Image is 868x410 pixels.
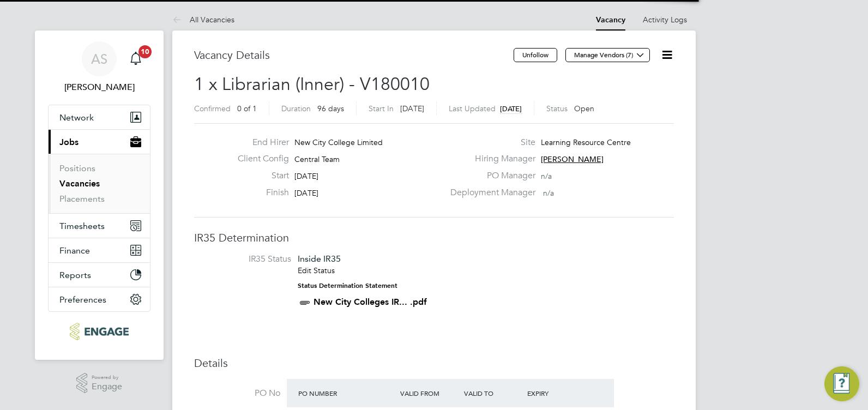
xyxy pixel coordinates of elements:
label: PO Manager [444,170,535,182]
a: Powered byEngage [76,373,123,394]
button: Jobs [49,130,150,154]
div: Jobs [49,154,150,213]
button: Unfollow [514,48,557,62]
a: New City Colleges IR... .pdf [314,297,427,307]
button: Timesheets [49,214,150,238]
label: Site [444,137,535,148]
span: Reports [59,270,91,280]
span: AS [91,52,107,66]
span: [PERSON_NAME] [541,154,604,164]
label: Hiring Manager [444,153,535,165]
span: Jobs [59,137,79,147]
a: Vacancies [59,178,100,189]
label: IR35 Status [205,254,291,265]
button: Preferences [49,287,150,311]
span: Learning Resource Centre [541,137,631,147]
span: [DATE] [294,171,318,181]
nav: Main navigation [35,31,164,360]
span: Open [574,104,594,113]
span: 10 [138,45,152,58]
a: Activity Logs [643,15,687,25]
h3: Vacancy Details [194,48,514,62]
span: Preferences [59,294,106,305]
label: Client Config [229,153,289,165]
label: Finish [229,187,289,198]
span: Timesheets [59,221,105,231]
div: Valid To [461,383,525,403]
div: Expiry [525,383,588,403]
span: [DATE] [294,188,318,198]
label: End Hirer [229,137,289,148]
span: 96 days [317,104,344,113]
span: [DATE] [400,104,424,113]
label: Confirmed [194,104,231,113]
button: Finance [49,238,150,262]
a: 10 [125,41,147,76]
a: Vacancy [596,15,625,25]
span: Inside IR35 [298,254,341,264]
button: Manage Vendors (7) [565,48,650,62]
label: Deployment Manager [444,187,535,198]
h3: Details [194,356,674,370]
a: All Vacancies [172,15,234,25]
label: Duration [281,104,311,113]
a: Positions [59,163,95,173]
a: Placements [59,194,105,204]
label: Status [546,104,568,113]
span: Central Team [294,154,340,164]
span: Finance [59,245,90,256]
span: n/a [543,188,554,198]
strong: Status Determination Statement [298,282,397,290]
span: [DATE] [500,104,522,113]
button: Engage Resource Center [824,366,859,401]
span: New City College Limited [294,137,383,147]
label: Start In [369,104,394,113]
h3: IR35 Determination [194,231,674,245]
span: Network [59,112,94,123]
button: Network [49,105,150,129]
label: Last Updated [449,104,496,113]
div: Valid From [397,383,461,403]
a: AS[PERSON_NAME] [48,41,150,94]
a: Edit Status [298,266,335,275]
span: Audrey Stranders [48,81,150,94]
label: Start [229,170,289,182]
div: PO Number [296,383,397,403]
a: Go to home page [48,323,150,340]
img: ncclondon-logo-retina.png [70,323,128,340]
span: 0 of 1 [237,104,257,113]
label: PO No [194,388,280,399]
span: n/a [541,171,552,181]
span: Powered by [92,373,122,382]
button: Reports [49,263,150,287]
span: 1 x Librarian (Inner) - V180010 [194,74,430,95]
span: Engage [92,382,122,391]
